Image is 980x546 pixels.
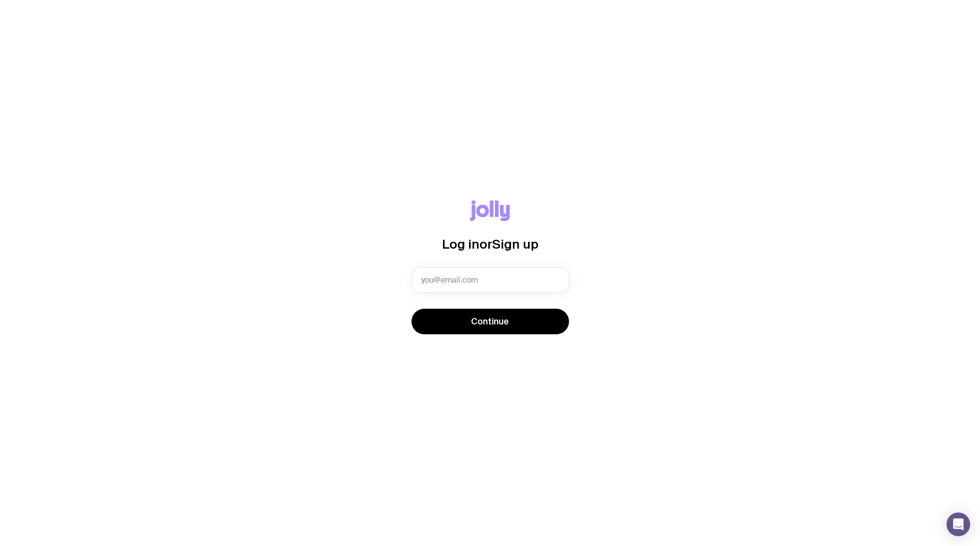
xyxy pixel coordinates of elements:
div: Open Intercom Messenger [947,513,970,536]
span: Continue [471,316,509,327]
span: Log in [442,237,479,251]
input: you@email.com [411,267,569,293]
button: Continue [411,309,569,334]
span: Sign up [492,237,538,251]
span: or [479,237,492,251]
